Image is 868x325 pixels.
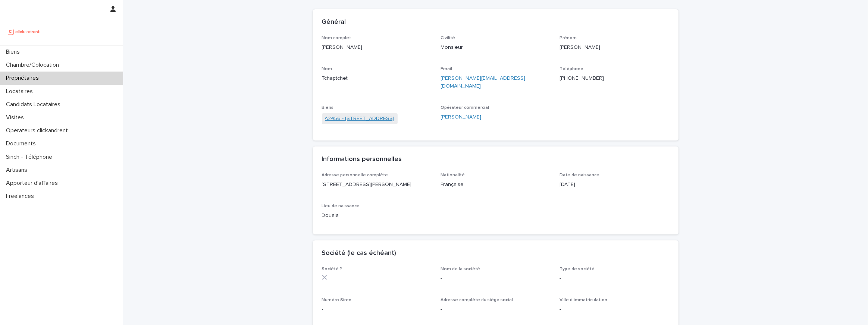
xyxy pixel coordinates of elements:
p: Documents [3,140,42,147]
p: Operateurs clickandrent [3,127,74,134]
p: [DATE] [560,181,670,189]
h2: Informations personnelles [322,155,402,164]
p: Monsieur [441,44,551,51]
p: - [322,306,432,313]
p: [PERSON_NAME] [322,44,432,51]
p: Tchaptchet [322,75,432,82]
p: Chambre/Colocation [3,61,65,69]
span: Nom [322,67,332,71]
span: Adresse complète du siège social [441,298,513,302]
h2: Général [322,18,346,26]
p: Sinch - Téléphone [3,154,58,161]
p: Visites [3,114,30,121]
p: - [560,275,670,283]
span: Adresse personnelle complète [322,173,388,177]
p: Locataires [3,88,39,95]
p: Freelances [3,193,40,200]
span: Email [441,67,452,71]
span: Lieu de naissance [322,204,360,208]
p: - [441,275,551,283]
a: [PERSON_NAME][EMAIL_ADDRESS][DOMAIN_NAME] [441,76,525,89]
a: [PERSON_NAME] [441,113,481,121]
span: Prénom [560,36,577,40]
p: [PHONE_NUMBER] [560,75,670,82]
span: Nom de la société [441,267,480,271]
img: UCB0brd3T0yccxBKYDjQ [6,24,42,39]
p: Propriétaires [3,75,45,82]
span: Société ? [322,267,342,271]
p: [PERSON_NAME] [560,44,670,51]
span: Civilité [441,36,455,40]
h2: Société (le cas échéant) [322,249,397,258]
span: Opérateur commercial [441,105,489,110]
span: Type de société [560,267,595,271]
span: Nationalité [441,173,465,177]
p: Artisans [3,167,33,174]
p: Candidats Locataires [3,101,66,108]
span: Date de naissance [560,173,599,177]
p: - [560,306,670,313]
p: Française [441,181,551,189]
span: Téléphone [560,67,583,71]
p: Douala [322,212,432,220]
p: - [441,306,551,313]
p: Biens [3,48,26,56]
span: Nom complet [322,36,351,40]
p: Apporteur d'affaires [3,180,64,187]
p: [STREET_ADDRESS][PERSON_NAME] [322,181,432,189]
span: Numéro Siren [322,298,352,302]
a: A2456 - [STREET_ADDRESS] [325,115,395,123]
span: Ville d'immatriculation [560,298,607,302]
span: Biens [322,105,334,110]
